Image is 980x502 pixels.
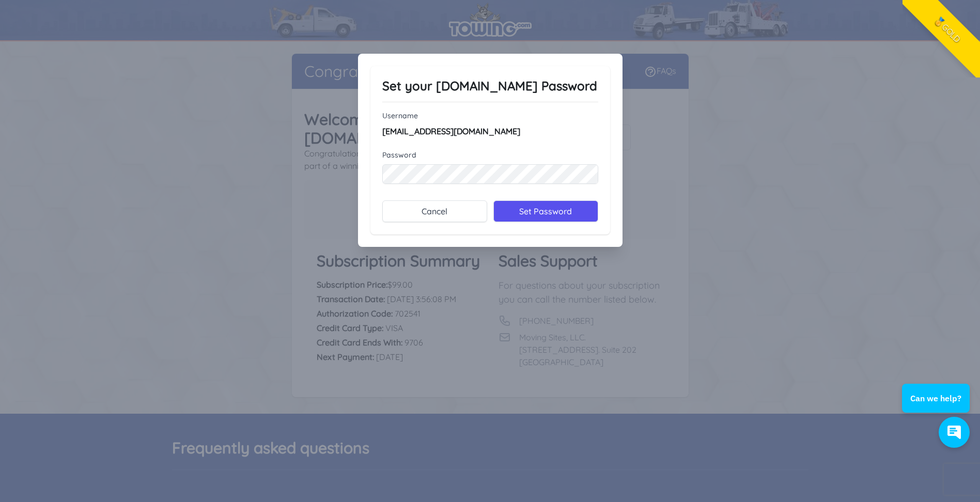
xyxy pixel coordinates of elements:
[382,111,598,121] label: Username
[895,355,980,458] iframe: Conversations
[382,126,520,136] b: [EMAIL_ADDRESS][DOMAIN_NAME]
[493,200,598,222] input: Set Password
[382,78,597,93] b: Set your [DOMAIN_NAME] Password
[382,200,487,222] button: Cancel
[382,150,598,160] label: Password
